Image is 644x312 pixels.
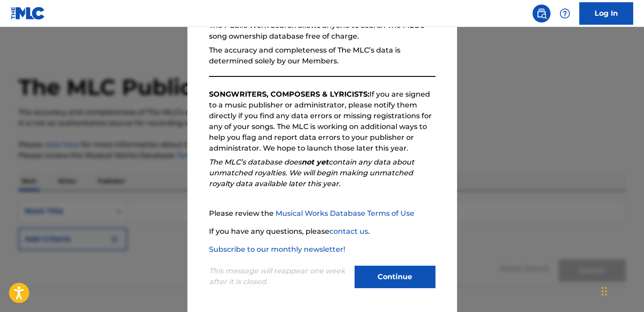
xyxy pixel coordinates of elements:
[599,269,644,312] iframe: Chat Widget
[329,227,368,236] a: contact us
[209,226,435,237] p: If you have any questions, please .
[209,90,369,98] strong: SONGWRITERS, COMPOSERS & LYRICISTS:
[533,4,551,22] a: Public Search
[11,7,45,20] img: MLC Logo
[579,2,633,25] a: Log In
[209,266,349,287] p: This message will reappear one week after it is closed.
[602,278,607,305] div: Drag
[209,208,435,219] p: Please review the
[536,8,547,19] img: search
[560,8,570,19] img: help
[355,266,435,288] button: Continue
[209,89,435,154] p: If you are signed to a music publisher or administrator, please notify them directly if you find ...
[209,158,414,188] em: The MLC’s database does contain any data about unmatched royalties. We will begin making unmatche...
[275,209,414,218] a: Musical Works Database Terms of Use
[209,245,345,254] a: Subscribe to our monthly newsletter!
[556,4,574,22] div: Help
[209,20,435,42] p: The Public Work Search allows anyone to search The MLC’s song ownership database free of charge.
[209,45,435,67] p: The accuracy and completeness of The MLC’s data is determined solely by our Members.
[302,158,329,166] strong: not yet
